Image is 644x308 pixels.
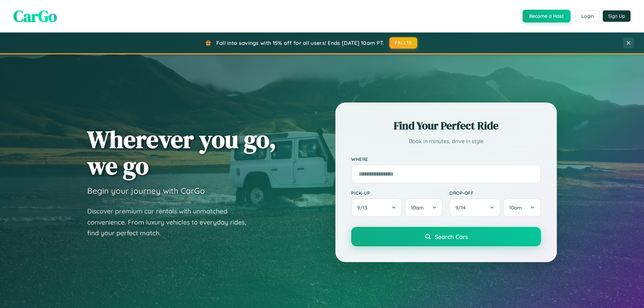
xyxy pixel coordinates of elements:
[351,136,541,146] p: Book in minutes, drive in style
[449,190,541,196] label: Drop-off
[87,186,205,196] h3: Begin your journey with CarGo
[435,233,468,240] span: Search Cars
[389,37,418,49] button: FALL15
[351,156,541,162] label: Where
[411,204,424,211] span: 10am
[351,190,443,196] label: Pick-up
[13,5,57,27] span: CarGo
[351,227,541,246] button: Search Cars
[523,10,571,22] button: Become a Host
[509,204,522,211] span: 10am
[216,40,384,46] span: Fall into savings with 15% off for all users! Ends [DATE] 10am PT.
[503,198,541,217] button: 10am
[87,126,276,179] h1: Wherever you go, we go
[357,204,371,211] span: 9 / 13
[576,10,599,22] button: Login
[449,198,500,217] button: 9/14
[351,198,402,217] button: 9/13
[87,206,255,239] p: Discover premium car rentals with unmatched convenience. From luxury vehicles to everyday rides, ...
[351,118,541,133] h2: Find Your Perfect Ride
[405,198,443,217] button: 10am
[455,204,469,211] span: 9 / 14
[603,10,631,22] button: Sign Up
